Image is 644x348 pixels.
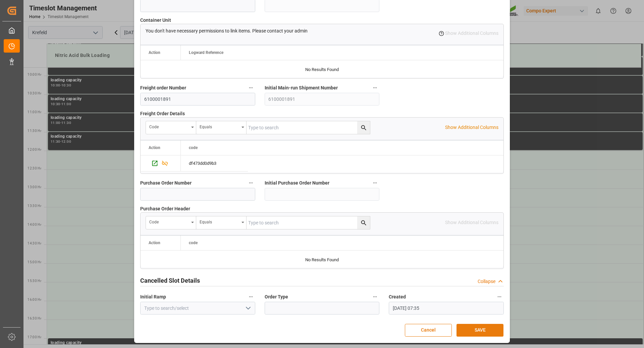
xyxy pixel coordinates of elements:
[495,292,504,301] button: Created
[140,180,192,187] span: Purchase Order Number
[265,180,329,187] span: Initial Purchase Order Number
[371,83,379,92] button: Initial Main-run Shipment Number
[141,155,181,171] div: Press SPACE to select this row.
[247,83,255,92] button: Freight order Number
[247,121,370,134] input: Type to search
[445,124,498,131] p: Show Additional Columns
[247,179,255,187] button: Purchase Order Number
[196,216,247,229] button: open menu
[200,122,239,130] div: Equals
[149,217,189,225] div: code
[140,293,166,300] span: Initial Ramp
[146,216,196,229] button: open menu
[146,27,308,34] p: You don't have necessary permissions to link items. Please contact your admin
[357,216,370,229] button: search button
[149,240,160,245] div: Action
[247,216,370,229] input: Type to search
[140,276,200,285] h2: Cancelled Slot Details
[149,122,189,130] div: code
[140,110,185,117] span: Freight Order Details
[247,292,255,301] button: Initial Ramp
[146,121,196,134] button: open menu
[357,121,370,134] button: search button
[478,278,495,285] div: Collapse
[405,324,452,337] button: Cancel
[243,303,253,314] button: open menu
[140,302,255,315] input: Type to search/select
[189,240,198,245] span: code
[189,50,223,55] span: Logward Reference
[189,145,198,150] span: code
[389,293,406,300] span: Created
[149,50,160,55] div: Action
[140,84,186,91] span: Freight order Number
[200,217,239,225] div: Equals
[457,324,503,337] button: SAVE
[181,155,248,171] div: df473dd0d9b3
[140,17,171,24] span: Container Unit
[389,302,504,315] input: DD.MM.YYYY HH:MM
[371,179,379,187] button: Initial Purchase Order Number
[265,84,338,91] span: Initial Main-run Shipment Number
[265,293,288,300] span: Order Type
[371,292,379,301] button: Order Type
[140,205,190,212] span: Purchase Order Header
[149,145,160,150] div: Action
[196,121,247,134] button: open menu
[181,155,248,171] div: Press SPACE to select this row.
